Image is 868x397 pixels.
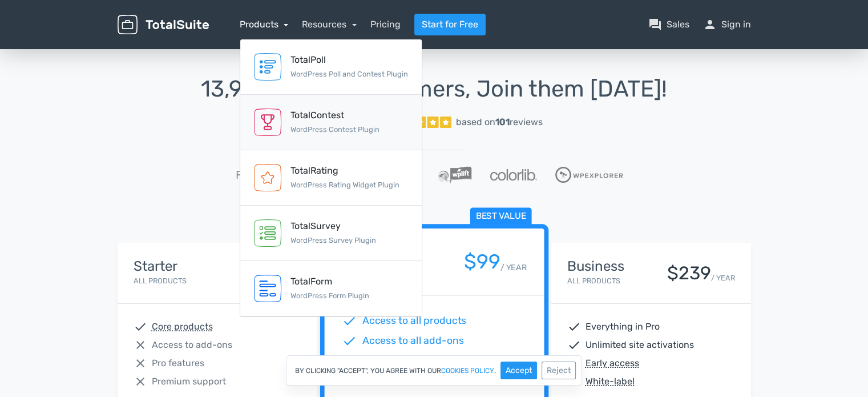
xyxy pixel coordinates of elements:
a: Start for Free [414,14,486,35]
a: question_answerSales [648,18,689,31]
div: TotalPoll [290,53,408,67]
div: TotalSurvey [290,219,376,233]
div: TotalForm [290,275,369,288]
img: TotalPoll [254,53,281,81]
span: close [134,338,147,352]
small: WordPress Rating Widget Plugin [290,181,399,189]
a: TotalPoll WordPress Poll and Contest Plugin [240,39,422,95]
img: TotalRating [254,164,281,191]
a: cookies policy [441,367,494,374]
img: TotalContest [254,109,281,136]
img: WPExplorer [555,167,623,183]
a: Products [240,19,289,30]
span: check [567,320,581,334]
span: Best value [470,208,531,226]
a: TotalContest WordPress Contest Plugin [240,95,422,150]
span: check [342,354,357,368]
span: check [567,338,581,352]
h4: Business [567,259,624,274]
div: TotalContest [290,109,380,122]
a: Resources [302,19,357,30]
span: Unlimited site activations [586,338,694,352]
img: TotalSurvey [254,219,281,247]
small: All Products [134,276,187,285]
span: question_answer [648,18,662,31]
a: TotalRating WordPress Rating Widget Plugin [240,150,422,206]
button: Reject [542,362,576,379]
strong: 101 [495,117,510,127]
img: TotalSuite for WordPress [118,15,209,35]
span: 1 Site activation [362,374,437,388]
span: check [342,374,357,388]
h1: 13,945 Happy Customers, Join them [DATE]! [118,77,751,102]
a: TotalForm WordPress Form Plugin [240,261,422,316]
abbr: Core products [152,320,213,334]
img: WPLift [438,166,471,183]
a: TotalSurvey WordPress Survey Plugin [240,206,422,261]
div: $99 [463,251,500,273]
h5: Featured in [236,169,294,181]
span: Premium support [362,354,443,368]
small: All Products [567,276,620,285]
small: / YEAR [711,272,735,283]
span: Access to all products [362,314,466,328]
span: Everything in Pro [586,320,660,334]
div: $239 [667,263,711,283]
small: WordPress Survey Plugin [290,236,376,244]
img: TotalForm [254,275,281,302]
span: check [134,320,147,334]
small: / YEAR [500,261,526,273]
div: By clicking "Accept", you agree with our . [286,355,582,386]
a: Excellent 5/5 based on101reviews [118,111,751,134]
small: WordPress Form Plugin [290,291,369,300]
div: based on reviews [456,115,543,129]
a: Pricing [370,18,401,31]
span: person [703,18,717,31]
div: TotalRating [290,164,399,178]
small: WordPress Contest Plugin [290,125,380,134]
h4: Starter [134,259,187,274]
small: WordPress Poll and Contest Plugin [290,70,408,78]
a: personSign in [703,18,751,31]
span: Access to add-ons [152,338,232,352]
button: Accept [500,362,537,379]
span: check [342,314,357,328]
span: Access to all add-ons [362,334,463,348]
span: check [342,334,357,348]
img: Colorlib [490,169,537,181]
